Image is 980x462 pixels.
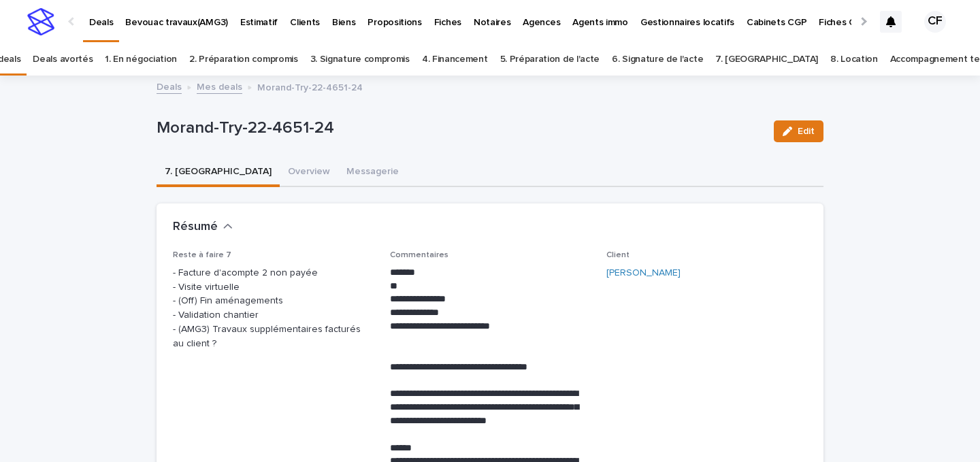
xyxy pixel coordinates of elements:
button: Résumé [173,220,233,235]
span: Commentaires [390,251,448,259]
button: 7. [GEOGRAPHIC_DATA] [157,159,280,187]
p: Morand-Try-22-4651-24 [157,118,763,138]
a: Deals [157,78,182,94]
h2: Résumé [173,220,218,235]
a: 8. Location [830,44,878,76]
img: stacker-logo-s-only.png [27,8,54,35]
div: CF [924,11,946,33]
a: 6. Signature de l'acte [612,44,703,76]
a: 3. Signature compromis [310,44,410,76]
span: Reste à faire 7 [173,251,231,259]
span: Client [606,251,630,259]
a: Deals avortés [33,44,93,76]
p: - Facture d'acompte 2 non payée - Visite virtuelle - (Off) Fin aménagements - Validation chantier... [173,266,374,351]
a: 7. [GEOGRAPHIC_DATA] [715,44,818,76]
p: Morand-Try-22-4651-24 [257,79,363,94]
button: Edit [774,120,823,142]
button: Messagerie [338,159,407,187]
a: 5. Préparation de l'acte [500,44,600,76]
button: Overview [280,159,338,187]
a: Mes deals [197,78,242,94]
a: 2. Préparation compromis [189,44,298,76]
a: [PERSON_NAME] [606,266,681,280]
a: 1. En négociation [105,44,177,76]
span: Edit [798,127,815,136]
a: 4. Financement [422,44,488,76]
